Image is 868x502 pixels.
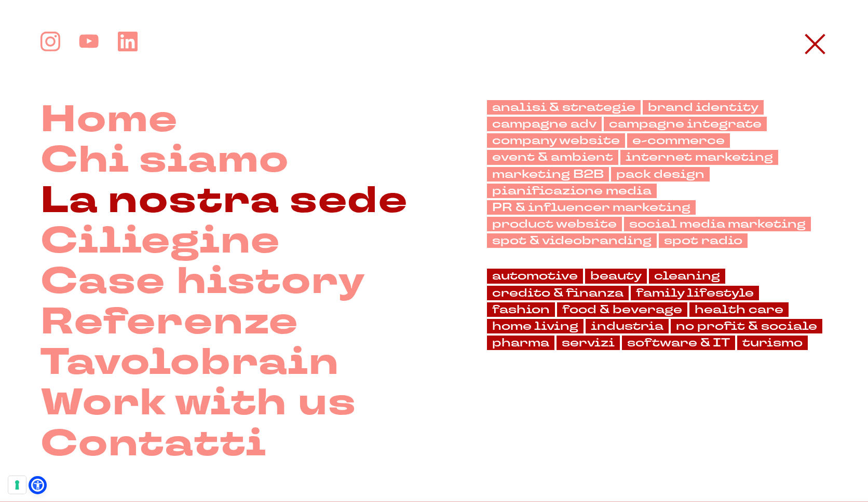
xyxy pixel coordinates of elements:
[40,100,178,141] a: Home
[737,336,808,350] a: turismo
[631,286,759,300] a: family lifestyle
[557,302,687,317] a: food & beverage
[40,424,266,465] a: Contatti
[8,476,26,494] button: Le tue preferenze relative al consenso per le tecnologie di tracciamento
[487,184,657,198] a: pianificazione media
[40,141,289,181] a: Chi siamo
[40,302,299,343] a: Referenze
[622,336,735,350] a: software & IT
[487,336,554,350] a: pharma
[40,262,365,302] a: Case history
[31,479,44,492] a: Open Accessibility Menu
[627,133,730,148] a: e-commerce
[487,117,602,131] a: campagne adv
[611,167,710,182] a: pack design
[649,269,725,283] a: cleaning
[689,302,789,317] a: health care
[487,269,583,283] a: automotive
[487,302,555,317] a: fashion
[487,167,609,182] a: marketing B2B
[487,217,622,231] a: product website
[620,150,778,164] a: internet marketing
[604,117,767,131] a: campagne integrate
[487,286,629,300] a: credito & finanza
[671,319,822,333] a: no profit & sociale
[557,336,620,350] a: servizi
[487,319,584,333] a: home living
[40,221,280,262] a: Ciliegine
[643,100,764,115] a: brand identity
[40,383,356,424] a: Work with us
[487,133,625,148] a: company website
[585,269,647,283] a: beauty
[487,200,696,215] a: PR & influencer marketing
[487,150,618,164] a: event & ambient
[40,181,408,221] a: La nostra sede
[487,233,657,248] a: spot & videobranding
[586,319,669,333] a: industria
[40,343,340,383] a: Tavolobrain
[487,100,641,115] a: analisi & strategie
[659,233,748,248] a: spot radio
[624,217,811,231] a: social media marketing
